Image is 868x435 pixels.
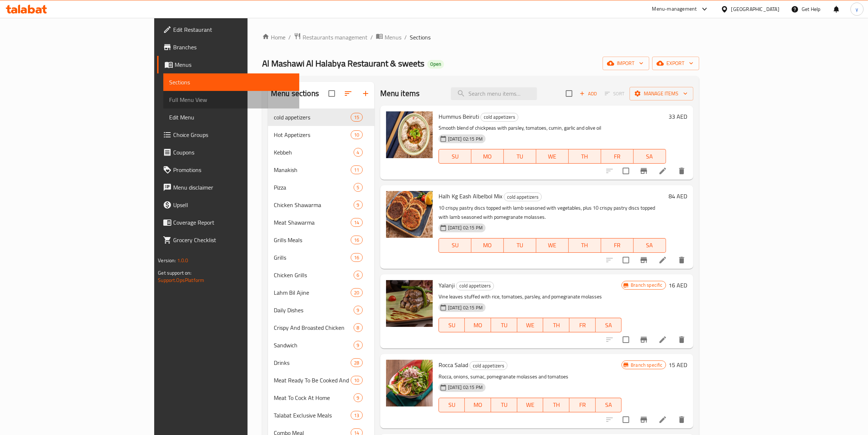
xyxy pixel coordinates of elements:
span: 5 [354,184,362,191]
span: Sections [410,33,431,42]
span: MO [468,320,488,331]
span: Select to update [618,163,634,179]
button: SA [596,398,622,412]
span: [DATE] 02:15 PM [445,384,486,391]
span: export [658,59,693,68]
button: TU [491,318,517,332]
span: Sections [169,78,293,87]
button: WE [517,398,544,412]
span: MO [468,400,488,410]
div: Meat Ready To Be Cooked And Grilled10 [268,371,374,389]
span: import [608,59,643,68]
div: Kebbeh [274,148,353,157]
a: Menu disclaimer [157,179,299,196]
div: items [351,236,362,244]
button: TH [543,398,569,412]
div: Grills Meals [274,236,351,244]
div: items [354,306,363,314]
a: Edit menu item [658,167,667,175]
span: 14 [351,219,362,226]
span: Select section [561,86,577,101]
div: Lahm Bil Ajine [274,288,351,297]
span: Hot Appetizers [274,130,351,139]
span: cold appetizers [504,193,541,201]
button: WE [536,238,569,253]
span: Meat Shawarma [274,218,351,227]
span: Manage items [635,89,688,98]
img: Rocca Salad [386,360,433,407]
span: Yalanji [439,280,455,291]
a: Edit menu item [658,256,667,264]
button: TH [569,149,601,164]
img: Halh Kg Eash Albelbol Mix [386,191,433,238]
button: import [603,57,649,70]
img: Hummus Beiruti [386,111,433,158]
div: items [351,165,362,174]
span: SA [637,240,663,251]
span: 16 [351,254,362,261]
div: Meat To Cock At Home9 [268,389,374,407]
span: WE [520,320,541,331]
span: Chicken Shawarma [274,201,353,209]
div: cold appetizers [470,361,507,370]
div: Grills Meals16 [268,231,374,249]
button: TU [504,238,536,253]
div: Drinks28 [268,354,374,371]
button: Branch-specific-item [635,411,653,428]
div: Pizza5 [268,179,374,196]
div: items [351,130,362,139]
div: cold appetizers [456,282,494,290]
a: Restaurants management [294,33,367,42]
button: Branch-specific-item [635,162,653,180]
button: SU [439,398,465,412]
span: WE [539,240,566,251]
span: TU [494,400,514,410]
span: Select to update [618,252,634,268]
span: Al Mashawi Al Halabya Restaurant & sweets [262,55,424,72]
span: Choice Groups [173,130,293,139]
span: [DATE] 02:15 PM [445,136,486,142]
span: cold appetizers [274,113,351,122]
span: Daily Dishes [274,306,353,314]
span: 1.0.0 [177,256,188,265]
div: items [354,323,363,332]
div: items [351,113,362,122]
a: Sections [163,73,299,91]
div: Sandwich [274,341,353,350]
span: 8 [354,324,362,331]
span: Promotions [173,165,293,174]
div: items [351,288,362,297]
button: Branch-specific-item [635,251,653,269]
span: 4 [354,149,362,156]
div: Hot Appetizers10 [268,126,374,144]
h2: Menu items [380,88,420,99]
span: Pizza [274,183,353,192]
button: Add [577,88,600,99]
span: WE [539,151,566,162]
h6: 15 AED [669,360,688,370]
span: FR [572,400,593,410]
div: Open [427,60,444,69]
a: Promotions [157,161,299,179]
div: Chicken Shawarma9 [268,196,374,214]
span: Manakish [274,165,351,174]
button: TU [504,149,536,164]
a: Menus [157,56,299,73]
button: Manage items [630,87,693,100]
span: 6 [354,272,362,279]
div: items [354,201,363,209]
div: cold appetizers [480,113,518,122]
div: Drinks [274,358,351,367]
button: MO [465,318,491,332]
div: cold appetizers15 [268,108,374,126]
span: TU [507,151,533,162]
button: WE [517,318,544,332]
div: items [354,148,363,157]
span: Menu disclaimer [173,183,293,192]
p: 10 crispy pastry discs topped with lamb seasoned with vegetables, plus 10 crispy pastry discs top... [439,203,666,222]
p: Vine leaves stuffed with rice, tomatoes, parsley, and pomegranate molasses [439,292,622,301]
button: TU [491,398,517,412]
button: TH [569,238,601,253]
